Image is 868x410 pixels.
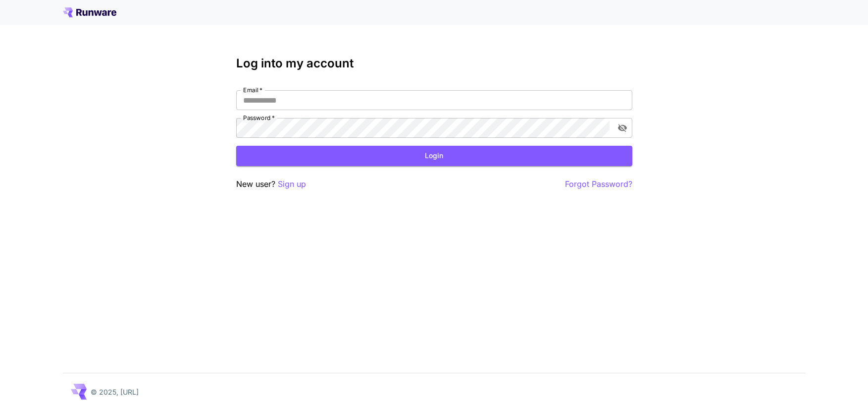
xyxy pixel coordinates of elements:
p: © 2025, [URL] [91,387,139,397]
p: New user? [236,178,306,190]
label: Password [243,114,275,122]
button: Login [236,146,632,166]
h3: Log into my account [236,57,632,70]
button: Sign up [278,178,306,190]
button: toggle password visibility [613,119,631,137]
label: Email [243,86,262,94]
button: Forgot Password? [565,178,632,190]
